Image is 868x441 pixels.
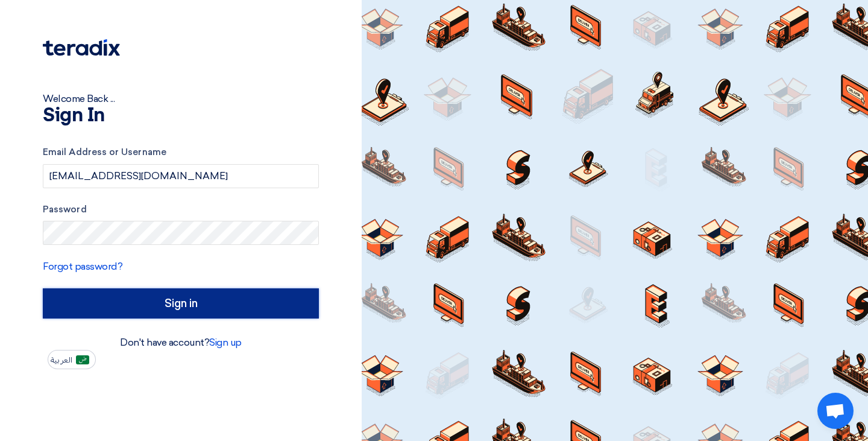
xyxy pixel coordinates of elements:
[76,355,89,364] img: ar-AR.png
[43,203,319,217] label: Password
[817,393,854,429] div: Open chat
[43,92,319,106] div: Welcome Back ...
[43,261,122,272] a: Forgot password?
[43,145,319,159] label: Email Address or Username
[43,106,319,125] h1: Sign In
[43,164,319,188] input: Enter your business email or username
[209,337,242,348] a: Sign up
[51,356,72,364] span: العربية
[43,335,319,350] div: Don't have account?
[48,350,96,369] button: العربية
[43,39,120,56] img: Teradix logo
[43,288,319,319] input: Sign in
